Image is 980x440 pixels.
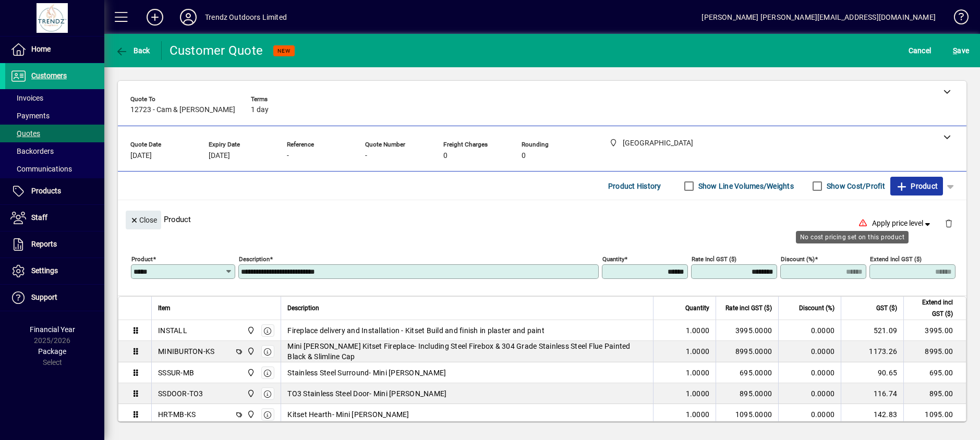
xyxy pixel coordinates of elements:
[130,106,235,114] span: 12723 - Cam & [PERSON_NAME]
[287,409,409,420] span: Kitset Hearth- Mini [PERSON_NAME]
[31,266,58,275] span: Settings
[130,152,152,160] span: [DATE]
[910,297,953,320] span: Extend incl GST ($)
[5,125,104,142] a: Quotes
[172,8,205,27] button: Profile
[781,255,815,263] mat-label: Discount (%)
[113,41,153,60] button: Back
[686,325,710,336] span: 1.0000
[903,404,966,425] td: 1095.00
[244,388,256,399] span: New Plymouth
[725,302,772,314] span: Rate incl GST ($)
[876,302,897,314] span: GST ($)
[31,213,47,222] span: Staff
[522,152,526,160] span: 0
[722,325,772,336] div: 3995.0000
[686,388,710,399] span: 1.0000
[936,218,961,228] app-page-header-button: Delete
[825,181,885,191] label: Show Cost/Profit
[778,383,841,404] td: 0.0000
[158,302,171,314] span: Item
[123,215,164,224] app-page-header-button: Close
[10,165,72,173] span: Communications
[239,255,270,263] mat-label: Description
[796,231,909,243] div: No cost pricing set on this product
[5,89,104,107] a: Invoices
[131,255,153,263] mat-label: Product
[126,211,161,229] button: Close
[31,240,57,248] span: Reports
[287,341,647,362] span: Mini [PERSON_NAME] Kitset Fireplace- Including Steel Firebox & 304 Grade Stainless Steel Flue Pai...
[696,181,794,191] label: Show Line Volumes/Weights
[685,302,709,314] span: Quantity
[722,388,772,399] div: 895.0000
[778,341,841,362] td: 0.0000
[936,211,961,236] button: Delete
[841,404,903,425] td: 142.83
[872,218,933,229] span: Apply price level
[841,320,903,341] td: 521.09
[244,367,256,378] span: New Plymouth
[443,152,447,160] span: 0
[722,346,772,357] div: 8995.0000
[30,325,75,334] span: Financial Year
[799,302,834,314] span: Discount (%)
[5,258,104,284] a: Settings
[5,107,104,125] a: Payments
[778,404,841,425] td: 0.0000
[906,41,934,60] button: Cancel
[5,142,104,160] a: Backorders
[841,383,903,404] td: 116.74
[277,47,291,54] span: NEW
[118,200,966,238] div: Product
[158,388,203,399] div: SSDOOR-TO3
[10,94,43,102] span: Invoices
[722,368,772,378] div: 695.0000
[896,178,938,194] span: Product
[244,346,256,357] span: New Plymouth
[686,346,710,357] span: 1.0000
[841,362,903,383] td: 90.65
[602,255,624,263] mat-label: Quantity
[38,347,66,356] span: Package
[209,152,230,160] span: [DATE]
[10,147,54,155] span: Backorders
[604,177,666,195] button: Product History
[31,187,61,195] span: Products
[903,383,966,404] td: 895.00
[158,346,214,357] div: MINIBURTON-KS
[10,129,40,138] span: Quotes
[870,255,922,263] mat-label: Extend incl GST ($)
[953,42,969,59] span: ave
[205,9,287,26] div: Trendz Outdoors Limited
[903,320,966,341] td: 3995.00
[244,325,256,336] span: New Plymouth
[287,368,446,378] span: Stainless Steel Surround- Mini [PERSON_NAME]
[365,152,367,160] span: -
[686,368,710,378] span: 1.0000
[686,409,710,420] span: 1.0000
[244,409,256,420] span: New Plymouth
[953,46,957,55] span: S
[287,325,545,336] span: Fireplace delivery and Installation - Kitset Build and finish in plaster and paint
[158,368,194,378] div: SSSUR-MB
[841,341,903,362] td: 1173.26
[287,388,446,399] span: TO3 Stainless Steel Door- Mini [PERSON_NAME]
[251,106,269,114] span: 1 day
[130,212,157,229] span: Close
[722,409,772,420] div: 1095.0000
[158,409,196,420] div: HRT-MB-KS
[701,9,936,26] div: [PERSON_NAME] [PERSON_NAME][EMAIL_ADDRESS][DOMAIN_NAME]
[778,320,841,341] td: 0.0000
[10,112,50,120] span: Payments
[890,177,943,195] button: Product
[287,152,289,160] span: -
[868,214,937,233] button: Apply price level
[5,205,104,231] a: Staff
[138,8,172,27] button: Add
[104,41,162,60] app-page-header-button: Back
[5,36,104,63] a: Home
[31,45,51,53] span: Home
[170,42,263,59] div: Customer Quote
[909,42,931,59] span: Cancel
